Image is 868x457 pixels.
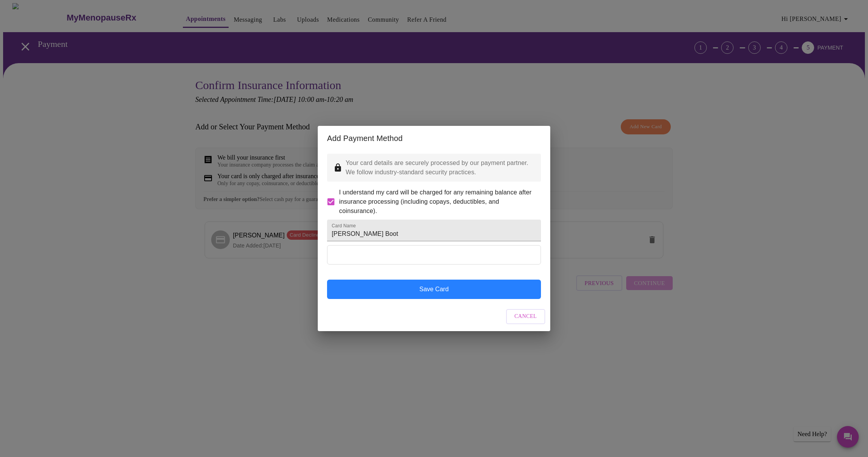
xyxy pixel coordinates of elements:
button: Cancel [506,309,546,324]
span: I understand my card will be charged for any remaining balance after insurance processing (includ... [339,188,535,216]
h2: Add Payment Method [327,132,541,144]
p: Your card details are securely processed by our payment partner. We follow industry-standard secu... [346,158,535,177]
button: Save Card [327,280,541,299]
span: Cancel [515,312,537,321]
iframe: Secure Credit Card Form [327,246,541,264]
